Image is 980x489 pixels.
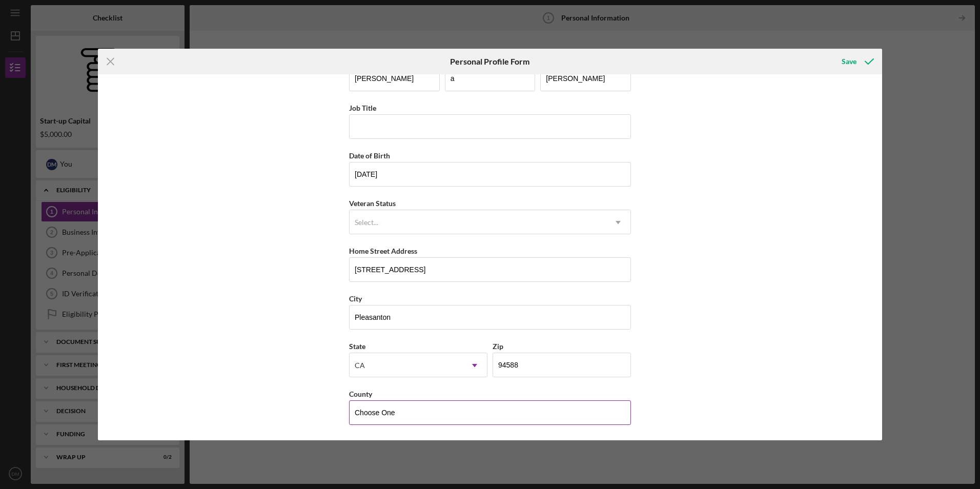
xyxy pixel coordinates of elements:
div: Save [842,51,856,72]
label: Home Street Address [349,247,417,255]
button: Save [831,51,882,72]
label: City [349,294,362,303]
label: Date of Birth [349,151,390,160]
div: Select... [355,218,378,227]
label: Zip [493,342,503,351]
h6: Personal Profile Form [450,57,529,66]
div: CA [355,361,365,370]
label: Job Title [349,104,376,112]
label: County [349,390,372,398]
